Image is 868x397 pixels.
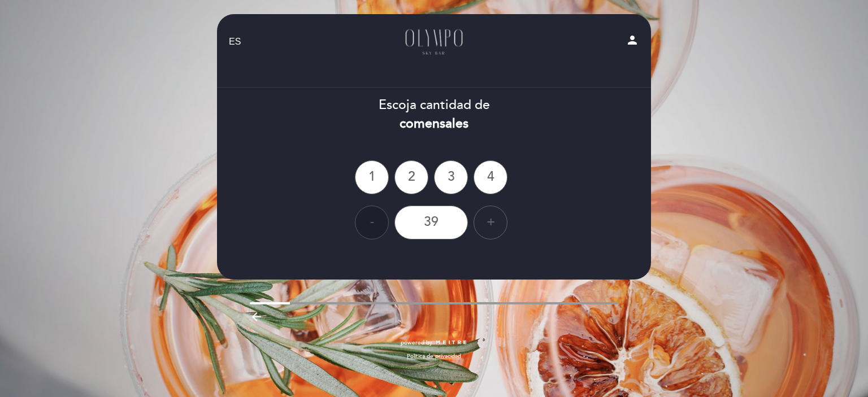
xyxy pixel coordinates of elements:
span: powered by [401,339,432,347]
div: 1 [355,160,389,194]
div: + [474,206,507,239]
button: person [626,33,639,51]
a: Olympo Sky Bar [363,27,505,58]
i: person [626,33,639,47]
div: 3 [434,160,468,194]
a: powered by [401,339,467,347]
a: Política de privacidad [407,352,461,360]
i: arrow_backward [250,310,263,324]
div: 2 [394,160,428,194]
div: 4 [474,160,507,194]
b: comensales [400,116,468,132]
div: Escoja cantidad de [216,96,652,133]
div: - [355,206,389,239]
img: MEITRE [435,340,467,346]
div: 39 [394,206,468,239]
